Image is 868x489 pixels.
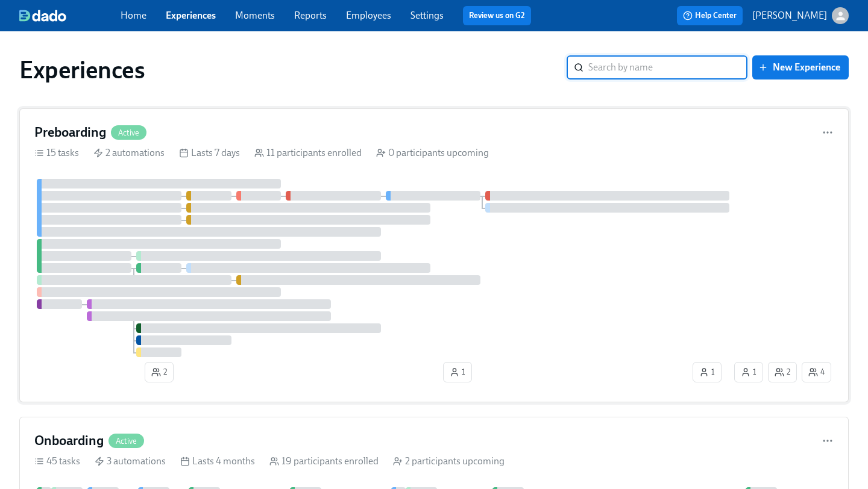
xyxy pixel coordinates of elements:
p: [PERSON_NAME] [752,9,827,22]
div: Lasts 7 days [179,146,240,160]
div: Lasts 4 months [180,455,255,468]
a: dado [19,10,121,22]
h4: Onboarding [34,432,104,450]
div: 15 tasks [34,146,79,160]
span: 2 [151,366,167,378]
div: 0 participants upcoming [376,146,489,160]
button: 1 [693,362,722,382]
div: 2 automations [93,146,165,160]
div: 11 participants enrolled [254,146,362,160]
h1: Experiences [19,55,145,84]
div: 2 participants upcoming [393,455,505,468]
span: New Experience [761,61,840,73]
div: 45 tasks [34,455,80,468]
h4: Preboarding [34,123,106,142]
div: 3 automations [95,455,166,468]
input: Search by name [588,55,747,79]
button: [PERSON_NAME] [752,7,849,24]
button: 4 [802,362,831,382]
img: dado [19,10,66,22]
a: Employees [346,10,391,21]
span: 4 [808,366,825,378]
div: 19 participants enrolled [269,455,379,468]
span: 2 [775,366,790,378]
span: 1 [741,366,756,378]
a: Review us on G2 [469,10,525,22]
span: 1 [450,366,465,378]
button: 2 [145,362,174,382]
span: 1 [699,366,715,378]
button: New Experience [752,55,849,79]
button: 1 [734,362,763,382]
a: Moments [235,10,275,21]
button: 2 [768,362,797,382]
a: Settings [410,10,444,21]
a: Home [121,10,146,21]
a: PreboardingActive15 tasks 2 automations Lasts 7 days 11 participants enrolled 0 participants upco... [19,108,849,402]
a: Reports [294,10,327,21]
button: Help Center [677,6,743,25]
span: Active [111,128,146,137]
span: Help Center [683,10,737,22]
button: 1 [443,362,472,382]
a: Experiences [166,10,216,21]
span: Active [108,437,144,446]
button: Review us on G2 [463,6,531,25]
